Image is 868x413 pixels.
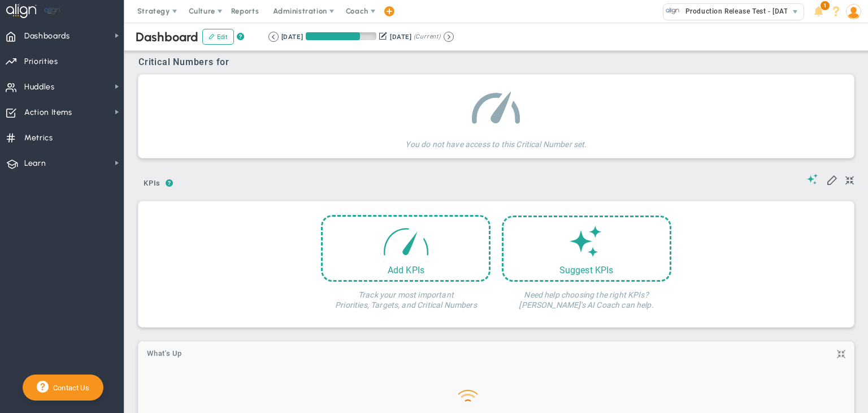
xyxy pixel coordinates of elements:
button: KPIs [138,174,166,194]
span: Culture [189,7,215,15]
div: Add KPIs [323,265,489,276]
img: 33466.Company.photo [666,4,680,18]
span: Dashboard [136,29,198,45]
span: Production Release Test - [DATE] (Sandbox) [680,4,831,19]
span: Learn [24,152,46,175]
span: Critical Numbers for [138,57,232,67]
span: select [787,4,804,20]
span: Edit My KPIs [826,174,837,185]
span: Metrics [24,126,53,150]
span: Coach [346,7,368,15]
div: Period Progress: 77% Day 70 of 90 with 20 remaining. [306,32,376,40]
span: Contact Us [49,384,89,392]
button: Go to previous period [268,32,279,42]
span: Huddles [24,75,55,99]
span: Priorities [24,50,58,74]
div: Suggest KPIs [504,265,670,276]
span: (Current) [414,32,441,42]
span: Action Items [24,101,72,124]
span: Suggestions (AI Feature) [807,174,818,184]
span: 1 [821,1,830,10]
h4: Need help choosing the right KPIs? [PERSON_NAME]'s AI Coach can help. [502,282,671,310]
span: Strategy [137,7,170,15]
div: [DATE] [390,32,411,42]
button: Go to next period [444,32,454,42]
h4: You do not have access to this Critical Number set. [405,131,587,149]
div: [DATE] [281,32,303,42]
span: Administration [273,7,327,15]
span: KPIs [138,174,166,192]
img: 208890.Person.photo [846,4,861,19]
span: Dashboards [24,24,70,48]
button: Edit [202,29,234,45]
h4: Track your most important Priorities, Targets, and Critical Numbers [321,282,491,310]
